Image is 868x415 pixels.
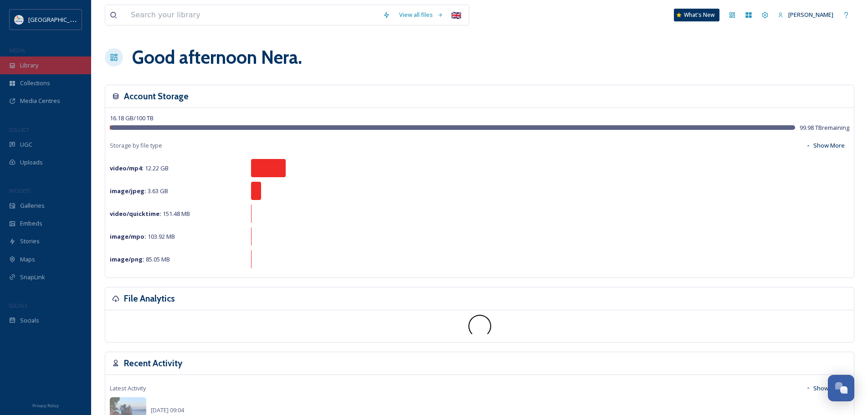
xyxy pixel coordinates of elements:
span: 3.63 GB [110,187,168,195]
span: Media Centres [20,97,60,105]
span: Collections [20,79,50,87]
button: Open Chat [828,375,854,401]
span: 12.22 GB [110,164,169,172]
span: COLLECT [9,126,29,133]
a: [PERSON_NAME] [773,6,838,24]
strong: video/mp4 : [110,164,144,172]
strong: video/quicktime : [110,210,161,218]
span: 151.48 MB [110,210,190,218]
span: Socials [20,316,39,325]
span: [PERSON_NAME] [788,10,833,19]
strong: image/jpeg : [110,187,146,195]
span: Latest Activity [110,384,146,393]
span: Uploads [20,158,43,167]
button: Show More [801,379,849,397]
span: MEDIA [9,47,25,54]
span: Maps [20,255,35,264]
span: SnapLink [20,273,45,282]
input: Search your library [126,5,378,25]
span: Storage by file type [110,141,162,150]
span: 85.05 MB [110,255,170,263]
img: HTZ_logo_EN.svg [15,15,24,24]
span: Privacy Policy [32,403,59,409]
a: Privacy Policy [32,400,59,410]
strong: image/png : [110,255,144,263]
h3: Account Storage [124,90,189,103]
span: Galleries [20,201,45,210]
a: What's New [674,9,719,21]
h3: File Analytics [124,292,175,305]
a: View all files [395,6,448,24]
span: 103.92 MB [110,232,175,241]
h1: Good afternoon Nera . [132,44,302,71]
span: Embeds [20,219,42,228]
button: Show More [801,137,849,154]
span: Library [20,61,38,70]
span: [GEOGRAPHIC_DATA] [28,15,86,24]
span: WIDGETS [9,187,30,194]
span: SOCIALS [9,302,27,309]
span: Stories [20,237,40,246]
span: UGC [20,140,32,149]
span: [DATE] 09:04 [151,406,184,414]
span: 16.18 GB / 100 TB [110,114,154,122]
strong: image/mpo : [110,232,146,241]
span: 99.98 TB remaining [800,123,849,132]
div: 🇬🇧 [448,7,464,23]
h3: Recent Activity [124,357,182,370]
